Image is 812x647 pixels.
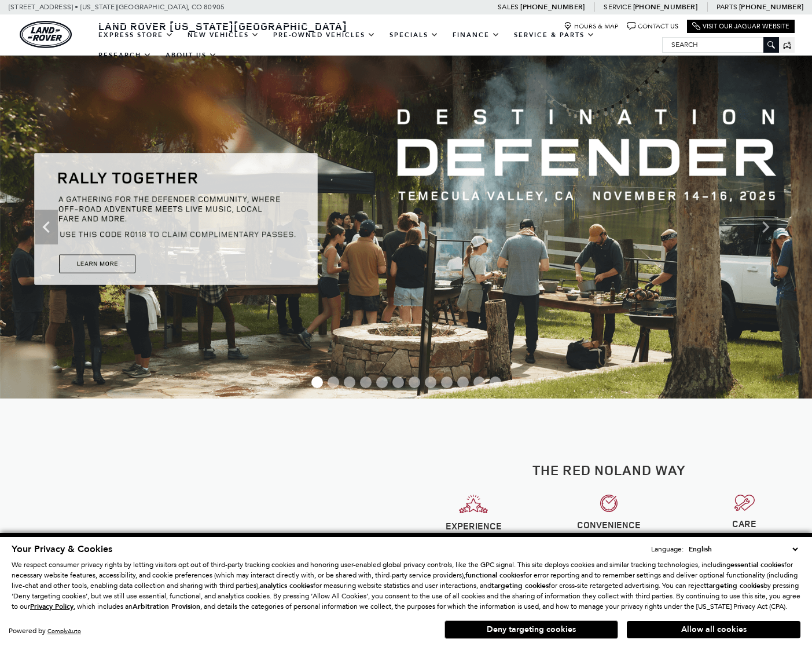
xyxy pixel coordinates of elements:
[392,376,404,388] span: Go to slide 6
[446,520,502,532] strong: EXPERIENCE
[376,376,388,388] span: Go to slide 5
[425,376,436,388] span: Go to slide 8
[490,376,501,388] span: Go to slide 12
[91,25,181,45] a: EXPRESS STORE
[498,3,519,11] span: Sales
[564,22,619,31] a: Hours & Map
[181,25,266,45] a: New Vehicles
[328,376,339,388] span: Go to slide 2
[507,25,602,45] a: Service & Parts
[686,543,800,555] select: Language Select
[344,376,355,388] span: Go to slide 3
[457,376,469,388] span: Go to slide 10
[20,21,72,48] a: land-rover
[651,546,684,553] div: Language:
[627,621,800,638] button: Allow all cookies
[441,376,453,388] span: Go to slide 9
[9,627,81,635] div: Powered by
[415,462,804,477] h2: The Red Noland Way
[604,3,631,11] span: Service
[633,2,697,12] a: [PHONE_NUMBER]
[30,602,74,611] a: Privacy Policy
[465,571,523,580] strong: functional cookies
[739,2,803,12] a: [PHONE_NUMBER]
[473,376,485,388] span: Go to slide 11
[12,543,112,555] span: Your Privacy & Cookies
[409,376,420,388] span: Go to slide 7
[260,581,313,590] strong: analytics cookies
[577,518,641,531] strong: CONVENIENCE
[732,517,756,530] strong: CARE
[717,3,737,11] span: Parts
[91,19,354,33] a: Land Rover [US_STATE][GEOGRAPHIC_DATA]
[98,19,347,33] span: Land Rover [US_STATE][GEOGRAPHIC_DATA]
[520,2,585,12] a: [PHONE_NUMBER]
[91,25,662,65] nav: Main Navigation
[20,21,72,48] img: Land Rover
[730,560,784,569] strong: essential cookies
[692,22,789,31] a: Visit Our Jaguar Website
[47,627,81,635] a: ComplyAuto
[360,376,372,388] span: Go to slide 4
[754,210,777,244] div: Next
[159,45,224,65] a: About Us
[91,45,159,65] a: Research
[706,581,763,590] strong: targeting cookies
[663,38,778,52] input: Search
[266,25,383,45] a: Pre-Owned Vehicles
[383,25,446,45] a: Specials
[446,25,507,45] a: Finance
[491,581,549,590] strong: targeting cookies
[311,376,323,388] span: Go to slide 1
[12,560,800,612] p: We respect consumer privacy rights by letting visitors opt out of third-party tracking cookies an...
[9,3,225,11] a: [STREET_ADDRESS] • [US_STATE][GEOGRAPHIC_DATA], CO 80905
[627,22,678,31] a: Contact Us
[35,210,58,244] div: Previous
[133,602,200,611] strong: Arbitration Provision
[30,602,74,611] u: Privacy Policy
[444,620,618,639] button: Deny targeting cookies
[67,456,340,610] iframe: YouTube video player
